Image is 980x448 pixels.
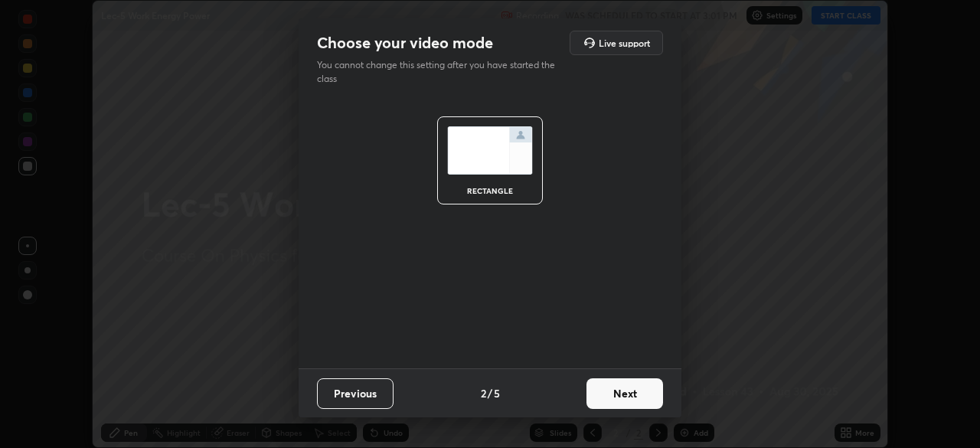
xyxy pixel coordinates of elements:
[317,378,394,409] button: Previous
[586,378,663,409] button: Next
[481,385,486,401] h4: 2
[317,58,565,86] p: You cannot change this setting after you have started the class
[488,385,492,401] h4: /
[459,187,521,195] div: rectangle
[494,385,500,401] h4: 5
[447,126,533,175] img: normalScreenIcon.ae25ed63.svg
[317,33,493,53] h2: Choose your video mode
[599,38,650,47] h5: Live support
